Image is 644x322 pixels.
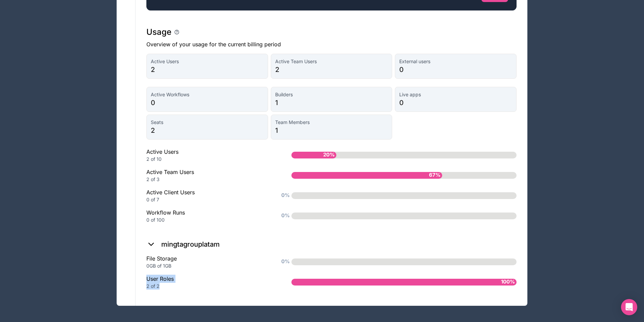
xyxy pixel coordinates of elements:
h2: mingtagrouplatam [161,240,220,249]
div: 2 of 10 [146,156,270,163]
span: 1 [275,98,388,107]
div: Active Users [146,148,270,163]
span: 0% [280,190,291,201]
div: 0 of 7 [146,196,270,203]
span: 0 [151,98,264,107]
div: 0 of 100 [146,217,270,223]
div: Active Team Users [146,168,270,183]
span: 0% [280,256,291,267]
span: Live apps [399,91,512,98]
div: Workflow Runs [146,208,270,223]
div: Open Intercom Messenger [621,299,637,315]
div: 2 of 3 [146,176,270,183]
span: 2 [275,65,388,74]
span: Active Team Users [275,58,388,65]
div: User Roles [146,275,270,290]
h1: Usage [146,27,171,38]
span: 2 [151,126,264,135]
div: Active Client Users [146,188,270,203]
span: 1 [275,126,388,135]
span: Team Members [275,119,388,126]
div: File Storage [146,254,270,269]
div: 0GB of 1GB [146,263,270,269]
span: 0 [399,65,512,74]
span: 100% [499,276,517,288]
span: 0 [399,98,512,107]
span: 0% [280,210,291,221]
span: 2 [151,65,264,74]
span: Builders [275,91,388,98]
span: Seats [151,119,264,126]
span: 67% [427,170,442,181]
span: Active Workflows [151,91,264,98]
span: Active Users [151,58,264,65]
div: 2 of 2 [146,283,270,290]
span: 20% [321,149,336,160]
p: Overview of your usage for the current billing period [146,40,517,48]
span: External users [399,58,512,65]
